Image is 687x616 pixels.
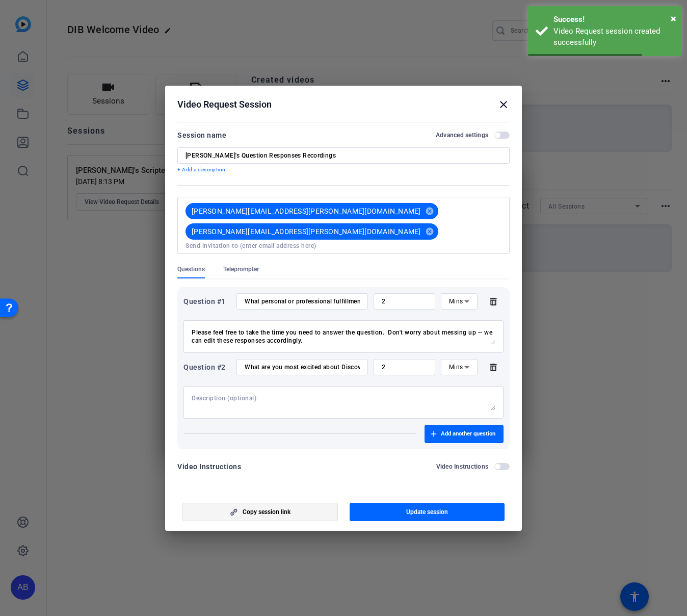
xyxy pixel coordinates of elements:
[425,425,504,443] button: Add another question
[177,129,226,141] div: Session name
[186,242,501,250] input: Send invitation to (enter email address here)
[182,503,338,521] button: Copy session link
[192,226,421,237] span: [PERSON_NAME][EMAIL_ADDRESS][PERSON_NAME][DOMAIN_NAME]
[186,151,501,160] input: Enter Session Name
[350,503,505,521] button: Update session
[245,363,360,371] input: Enter your question here
[406,508,448,516] span: Update session
[436,131,488,139] h2: Advanced settings
[243,508,290,516] span: Copy session link
[382,297,427,305] input: Time
[436,463,489,471] h2: Video Instructions
[183,295,231,307] div: Question #1
[177,166,510,174] p: + Add a description
[177,265,205,273] span: Questions
[497,98,510,111] mat-icon: close
[177,460,241,473] div: Video Instructions
[245,297,360,305] input: Enter your question here
[421,207,438,216] mat-icon: cancel
[441,430,495,438] span: Add another question
[671,12,676,24] span: ×
[553,14,673,25] div: Success!
[192,206,421,216] span: [PERSON_NAME][EMAIL_ADDRESS][PERSON_NAME][DOMAIN_NAME]
[223,265,259,273] span: Teleprompter
[671,11,676,26] button: Close
[183,361,231,373] div: Question #2
[553,25,673,48] div: Video Request session created successfully
[449,298,463,305] span: Mins
[421,227,438,236] mat-icon: cancel
[449,364,463,371] span: Mins
[382,363,427,371] input: Time
[177,98,510,111] div: Video Request Session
